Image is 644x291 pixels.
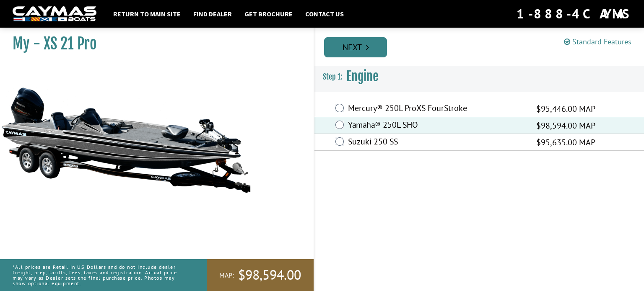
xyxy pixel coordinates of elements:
a: MAP:$98,594.00 [207,259,314,291]
ul: Pagination [322,36,644,57]
label: Mercury® 250L ProXS FourStroke [348,103,526,115]
a: Return to main site [109,8,185,19]
div: 1-888-4CAYMAS [517,5,631,23]
label: Suzuki 250 SS [348,136,526,149]
a: Next [324,37,387,57]
span: $98,594.00 MAP [536,119,595,132]
a: Find Dealer [189,8,236,19]
span: $95,635.00 MAP [536,136,595,149]
a: Contact Us [301,8,348,19]
p: *All prices are Retail in US Dollars and do not include dealer freight, prep, tariffs, fees, taxe... [13,260,188,291]
img: white-logo-c9c8dbefe5ff5ceceb0f0178aa75bf4bb51f6bca0971e226c86eb53dfe498488.png [13,6,96,22]
h3: Engine [314,61,644,92]
span: $98,594.00 [238,266,301,284]
a: Get Brochure [240,8,297,19]
span: $95,446.00 MAP [536,103,595,115]
span: MAP: [219,271,234,280]
a: Standard Features [564,37,631,46]
label: Yamaha® 250L SHO [348,120,526,132]
h1: My - XS 21 Pro [13,34,293,53]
